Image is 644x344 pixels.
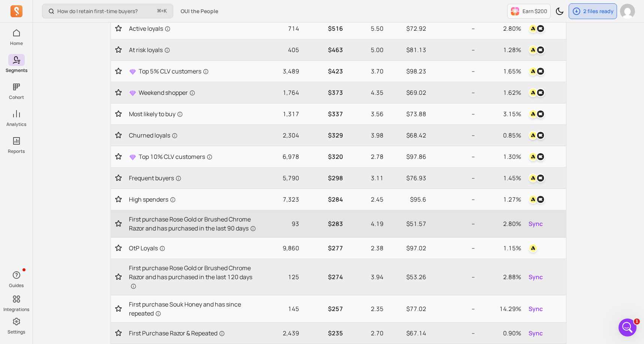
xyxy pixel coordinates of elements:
[389,88,426,97] p: $69.02
[349,219,383,228] p: 4.19
[305,88,343,97] p: $373
[129,131,178,140] span: Churned loyals
[481,109,521,118] p: 3.15%
[389,131,426,140] p: $68.42
[114,25,123,32] button: Toggle favorite
[481,88,521,97] p: 1.62%
[129,300,259,318] span: First purchase Souk Honey and has since repeated
[527,242,539,254] button: attentive
[129,109,259,118] a: Most likely to buy
[432,88,475,97] p: --
[305,304,343,313] p: $257
[620,4,635,19] img: avatar
[114,305,123,313] button: Toggle favorite
[114,329,123,337] button: Toggle favorite
[527,108,547,120] button: attentiveklaviyo
[265,219,299,228] p: 93
[265,195,299,204] p: 7,323
[7,329,25,335] p: Settings
[389,67,426,76] p: $98.23
[305,152,343,161] p: $320
[432,173,475,182] p: --
[432,195,475,204] p: --
[432,244,475,253] p: --
[529,24,538,33] img: attentive
[432,152,475,161] p: --
[389,329,426,338] p: $67.14
[536,195,545,204] img: klaviyo
[432,24,475,33] p: --
[129,131,259,140] a: Churned loyals
[507,4,551,19] button: Earn $200
[265,131,299,140] p: 2,304
[129,195,176,204] span: High spenders
[536,131,545,140] img: klaviyo
[349,24,383,33] p: 5.50
[139,67,209,76] span: Top 5% CLV customers
[305,219,343,228] p: $283
[114,174,123,182] button: Toggle favorite
[529,67,538,76] img: attentive
[552,4,567,19] button: Toggle dark mode
[349,152,383,161] p: 2.78
[536,67,545,76] img: klaviyo
[114,153,123,160] button: Toggle favorite
[529,329,543,338] span: Sync
[114,196,123,203] button: Toggle favorite
[432,272,475,281] p: --
[114,220,123,227] button: Toggle favorite
[349,244,383,253] p: 2.38
[481,173,521,182] p: 1.45%
[529,131,538,140] img: attentive
[527,172,547,184] button: attentiveklaviyo
[129,263,259,290] a: First purchase Rose Gold or Brushed Chrome Razor and has purchased in the last 120 days
[569,3,617,19] button: 2 files ready
[529,173,538,182] img: attentive
[527,303,544,315] button: Sync
[536,24,545,33] img: klaviyo
[114,67,123,75] button: Toggle favorite
[181,7,218,15] span: OUI the People
[527,151,547,163] button: attentiveklaviyo
[389,45,426,54] p: $81.13
[10,40,23,46] p: Home
[529,152,538,161] img: attentive
[389,152,426,161] p: $97.86
[9,94,24,100] p: Cohort
[305,329,343,338] p: $235
[139,152,213,161] span: Top 10% CLV customers
[389,272,426,281] p: $53.26
[481,329,521,338] p: 0.90%
[536,88,545,97] img: klaviyo
[265,272,299,281] p: 125
[129,45,259,54] a: At risk loyals
[536,109,545,118] img: klaviyo
[481,304,521,313] p: 14.29%
[265,244,299,253] p: 9,860
[527,44,547,56] button: attentiveklaviyo
[129,152,259,161] a: Top 10% CLV customers
[305,24,343,33] p: $516
[129,24,171,33] span: Active loyals
[114,244,123,252] button: Toggle favorite
[481,219,521,228] p: 2.80%
[481,195,521,204] p: 1.27%
[527,22,547,34] button: attentiveklaviyo
[129,244,259,253] a: OtP Loyals
[305,45,343,54] p: $463
[529,195,538,204] img: attentive
[57,7,138,15] p: How do I retain first-time buyers?
[129,88,259,97] a: Weekend shopper
[349,195,383,204] p: 2.45
[129,173,259,182] a: Frequent buyers
[432,219,475,228] p: --
[389,304,426,313] p: $77.02
[432,109,475,118] p: --
[129,215,259,233] a: First purchase Rose Gold or Brushed Chrome Razor and has purchased in the last 90 days
[305,109,343,118] p: $337
[265,88,299,97] p: 1,764
[349,109,383,118] p: 3.56
[305,131,343,140] p: $329
[583,7,614,15] p: 2 files ready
